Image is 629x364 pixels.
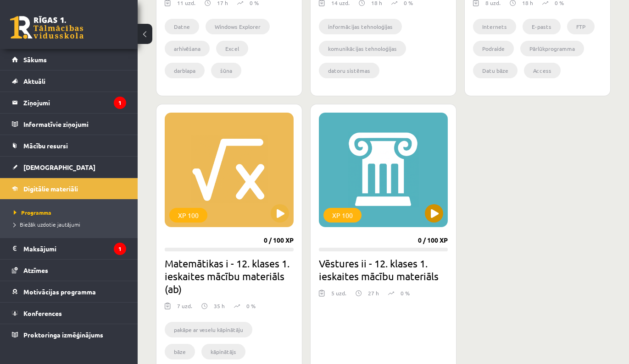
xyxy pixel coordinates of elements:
a: Maksājumi1 [12,238,126,259]
a: Rīgas 1. Tālmācības vidusskola [10,16,83,39]
a: Biežāk uzdotie jautājumi [14,220,128,228]
li: informācijas tehnoloģijas [319,19,402,34]
p: 0 % [246,302,256,310]
li: Windows Explorer [206,19,270,34]
li: Access [524,63,561,78]
p: 35 h [214,302,225,310]
a: [DEMOGRAPHIC_DATA] [12,157,126,178]
i: 1 [114,243,126,255]
span: Mācību resursi [23,141,68,150]
legend: Maksājumi [23,238,126,259]
li: Datne [165,19,199,34]
li: datoru sistēmas [319,63,379,78]
i: 1 [114,97,126,109]
span: Proktoringa izmēģinājums [23,331,103,339]
a: Aktuāli [12,71,126,92]
span: Digitālie materiāli [23,185,78,193]
legend: Informatīvie ziņojumi [23,114,126,135]
span: Sākums [23,55,47,64]
li: Internets [473,19,516,34]
a: Programma [14,208,128,217]
span: Aktuāli [23,77,45,85]
div: XP 100 [323,208,362,223]
a: Digitālie materiāli [12,178,126,199]
li: E-pasts [523,19,561,34]
li: pakāpe ar veselu kāpinātāju [165,322,252,337]
a: Motivācijas programma [12,281,126,302]
a: Konferences [12,303,126,324]
div: 5 uzd. [331,289,346,303]
h2: Matemātikas i - 12. klases 1. ieskaites mācību materiāls (ab) [165,257,294,295]
a: Proktoringa izmēģinājums [12,324,126,345]
li: bāze [165,344,195,359]
h2: Vēstures ii - 12. klases 1. ieskaites mācību materiāls [319,257,448,283]
li: Datu bāze [473,63,518,78]
a: Informatīvie ziņojumi [12,114,126,135]
li: kāpinātājs [201,344,245,359]
li: šūna [211,63,241,78]
a: Atzīmes [12,260,126,281]
li: komunikācijas tehnoloģijas [319,41,406,56]
div: 7 uzd. [177,302,192,315]
li: Podraide [473,41,514,56]
li: Excel [216,41,248,56]
span: Biežāk uzdotie jautājumi [14,221,80,228]
p: 0 % [401,289,410,297]
a: Sākums [12,49,126,70]
li: darblapa [165,63,205,78]
li: Pārlūkprogramma [520,41,584,56]
span: Atzīmes [23,266,48,274]
a: Mācību resursi [12,135,126,156]
span: Programma [14,209,51,216]
div: XP 100 [169,208,207,223]
span: [DEMOGRAPHIC_DATA] [23,163,95,171]
a: Ziņojumi1 [12,92,126,113]
legend: Ziņojumi [23,92,126,113]
li: FTP [567,19,595,34]
span: Konferences [23,309,62,317]
p: 27 h [368,289,379,297]
span: Motivācijas programma [23,288,96,296]
li: arhivēšana [165,41,210,56]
